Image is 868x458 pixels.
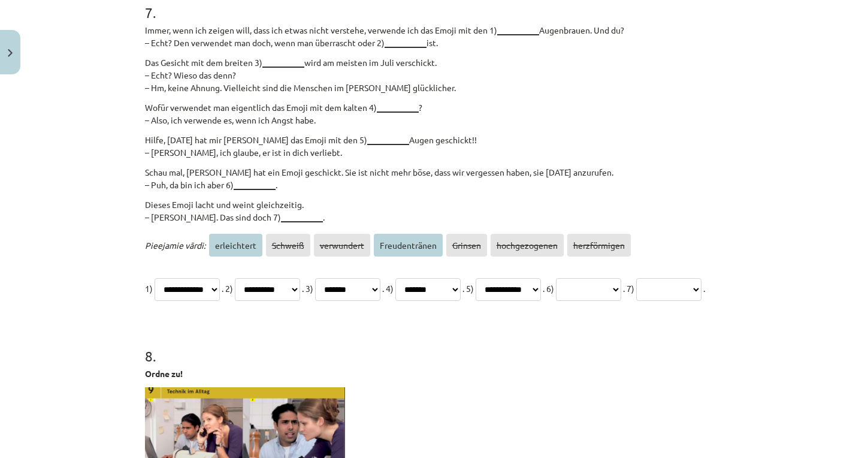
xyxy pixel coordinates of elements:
span: . 6) [543,283,554,294]
span: Schweiß [266,234,310,257]
span: . 5) [462,283,474,294]
span: . 4) [382,283,394,294]
span: . [703,283,705,294]
span: Pieejamie vārdi: [145,240,205,251]
b: __________ [234,179,276,190]
p: Das Gesicht mit dem breiten 3) wird am meisten im Juli verschickt. – Echt? Wieso das denn? – Hm, ... [145,56,724,94]
b: __________ [385,37,427,48]
strong: Ordne zu! [145,368,183,379]
p: Dieses Emoji lacht und weint gleichzeitig. – [PERSON_NAME]. Das sind doch 7) . [145,198,724,224]
span: Freudentränen [374,234,443,257]
b: __________ [497,25,539,35]
p: Immer, wenn ich zeigen will, dass ich etwas nicht verstehe, verwende ich das Emoji mit den 1) Aug... [145,24,724,49]
span: . 2) [222,283,233,294]
span: verwundert [314,234,370,257]
p: Schau mal, [PERSON_NAME] hat ein Emoji geschickt. Sie ist nicht mehr böse, dass wir vergessen hab... [145,166,724,191]
span: . 7) [623,283,634,294]
b: __________ [262,57,304,68]
span: hochgezogenen [491,234,564,257]
span: Grinsen [446,234,487,257]
span: 1) [145,283,153,294]
span: herzförmigen [567,234,631,257]
p: Hilfe, [DATE] hat mir [PERSON_NAME] das Emoji mit den 5) Augen geschickt!! – [PERSON_NAME], ich g... [145,134,724,159]
p: Wofür verwendet man eigentlich das Emoji mit dem kalten 4) ? – Also, ich verwende es, wenn ich An... [145,101,724,126]
span: . 3) [302,283,313,294]
b: __________ [281,212,323,222]
span: erleichtert [209,234,262,257]
b: __________ [367,134,409,145]
img: icon-close-lesson-0947bae3869378f0d4975bcd49f059093ad1ed9edebbc8119c70593378902aed.svg [8,49,13,57]
h1: 8 . [145,327,724,364]
b: __________ [377,102,419,113]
